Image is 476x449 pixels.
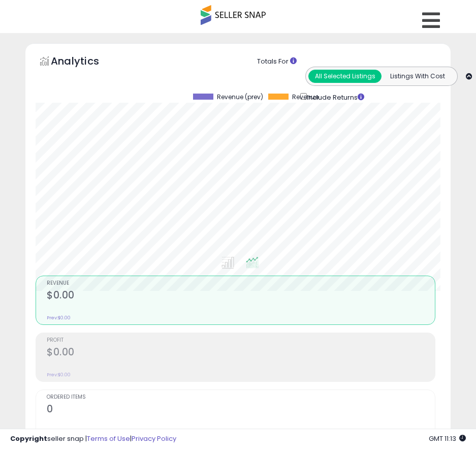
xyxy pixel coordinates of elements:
[47,281,435,286] span: Revenue
[10,434,47,443] strong: Copyright
[47,289,435,303] h2: $0.00
[47,346,435,360] h2: $0.00
[47,372,71,378] small: Prev: $0.00
[292,94,319,101] span: Revenue
[217,94,263,101] span: Revenue (prev)
[429,434,466,443] span: 2025-10-9 11:13 GMT
[132,434,176,443] a: Privacy Policy
[47,395,435,400] span: Ordered Items
[47,403,435,417] h2: 0
[51,54,119,71] h5: Analytics
[47,315,71,321] small: Prev: $0.00
[87,434,130,443] a: Terms of Use
[10,434,176,444] div: seller snap | |
[47,338,435,343] span: Profit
